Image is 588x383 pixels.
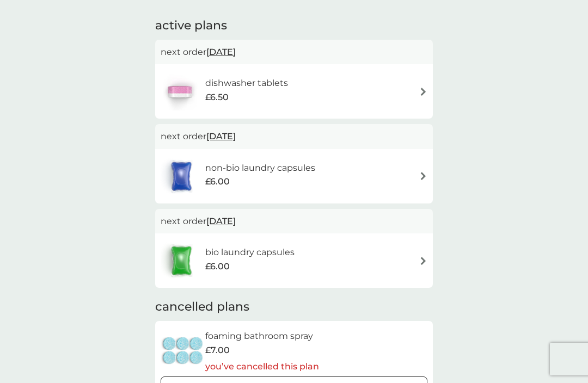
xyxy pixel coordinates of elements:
[161,242,202,280] img: bio laundry capsules
[206,41,236,63] span: [DATE]
[205,343,230,357] span: £7.00
[205,360,319,374] p: you’ve cancelled this plan
[206,211,236,232] span: [DATE]
[205,76,288,90] h6: dishwasher tablets
[205,175,230,189] span: £6.00
[205,329,319,343] h6: foaming bathroom spray
[205,245,295,260] h6: bio laundry capsules
[161,214,427,228] p: next order
[205,260,230,274] span: £6.00
[205,90,229,104] span: £6.50
[205,161,315,175] h6: non-bio laundry capsules
[206,126,236,147] span: [DATE]
[161,72,199,110] img: dishwasher tablets
[419,172,427,180] img: arrow right
[419,88,427,96] img: arrow right
[161,157,202,195] img: non-bio laundry capsules
[161,45,427,59] p: next order
[161,332,205,370] img: foaming bathroom spray
[155,299,433,316] h2: cancelled plans
[155,17,433,34] h2: active plans
[419,257,427,265] img: arrow right
[161,129,427,144] p: next order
